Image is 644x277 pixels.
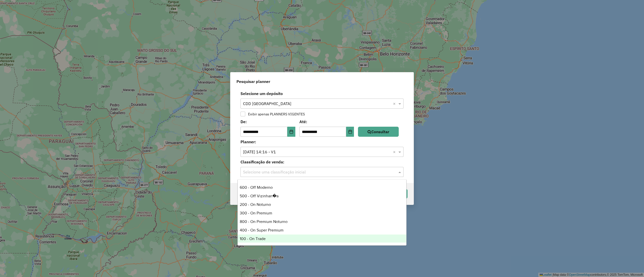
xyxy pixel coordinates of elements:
label: Até: [299,119,354,125]
button: Choose Date [287,127,295,137]
div: 800 - On Premium Noturno [238,217,406,226]
span: Pesquisar planner [236,78,270,84]
div: 400 - On Super Premium [238,226,406,235]
button: Choose Date [346,127,354,137]
label: Selecione um depósito [237,90,407,97]
div: 300 - On Premium [238,209,406,217]
label: Planner: [237,139,407,145]
button: Consultar [358,127,399,137]
label: De: [240,119,295,125]
div: 100 - On Trade [238,235,406,243]
div: 500 - Off Vizinhan�a [238,192,406,200]
div: 600 - Off Moderno [238,183,406,192]
ng-dropdown-panel: Options list [237,179,406,246]
div: 200 - On Noturno [238,200,406,209]
label: Classificação de venda: [237,159,407,165]
span: Clear all [393,149,397,155]
label: Exibir apenas PLANNERS VIGENTES [246,112,305,116]
span: Clear all [393,101,397,107]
